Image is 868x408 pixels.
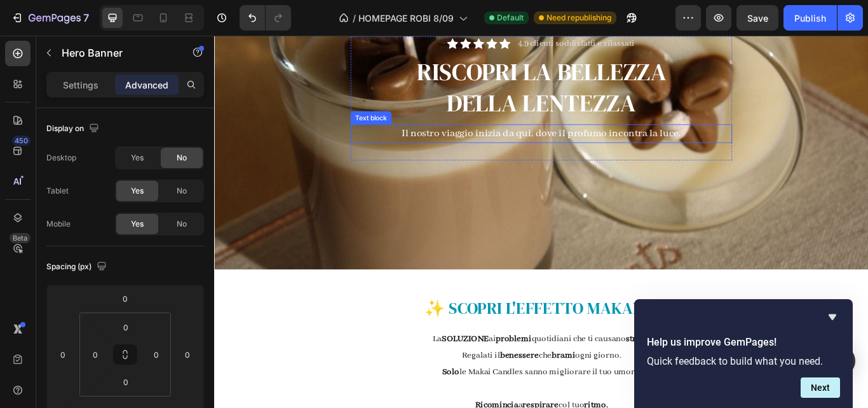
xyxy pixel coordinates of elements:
[131,218,144,230] span: Yes
[177,185,187,197] span: No
[113,372,139,391] input: 0px
[333,367,378,380] strong: benessere
[265,348,320,360] strong: SOLUZIONE
[12,136,31,146] div: 450
[736,5,778,31] button: Save
[214,36,868,408] iframe: Design area
[328,348,370,360] strong: problemi
[53,345,72,364] input: 0
[5,5,95,31] button: 7
[240,5,291,31] div: Undo/Redo
[131,152,144,164] span: Yes
[83,10,89,25] p: 7
[647,309,840,398] div: Help us improve GemPages!
[480,348,506,360] strong: stress
[358,11,454,25] span: HOMEPAGE ROBI 8/09
[245,301,518,335] p: EFFETTO MAKAI
[393,367,421,380] strong: brami
[46,258,109,276] div: Spacing (px)
[801,377,840,398] button: Next question
[177,152,187,164] span: No
[125,78,168,92] p: Advanced
[113,318,139,337] input: 0px
[178,345,197,364] input: 0
[496,386,498,399] strong: .
[245,383,518,403] p: le Makai Candles sanno migliorare il tuo umore
[46,120,102,137] div: Display on
[494,305,518,331] span: ✨
[131,185,144,197] span: Yes
[46,185,69,197] div: Tablet
[46,218,71,230] div: Mobile
[783,5,837,31] button: Publish
[63,78,98,92] p: Settings
[245,305,352,331] span: ✨ SCOPRI L'
[177,218,187,230] span: No
[825,309,840,325] button: Hide survey
[747,13,768,24] span: Save
[245,344,518,364] p: La ai quotidiani che ti causano .
[245,364,518,384] p: Regalati il che ogni giorno.
[794,11,826,25] div: Publish
[10,233,31,243] div: Beta
[353,11,356,25] span: /
[647,355,840,367] p: Quick feedback to build what you need.
[86,345,105,364] input: 0px
[497,12,524,24] span: Default
[112,289,138,308] input: 0
[647,335,840,350] h2: Help us improve GemPages!
[62,45,170,60] p: Hero Banner
[546,12,611,24] span: Need republishing
[266,386,286,399] strong: Solo
[147,345,166,364] input: 0px
[46,152,76,164] div: Desktop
